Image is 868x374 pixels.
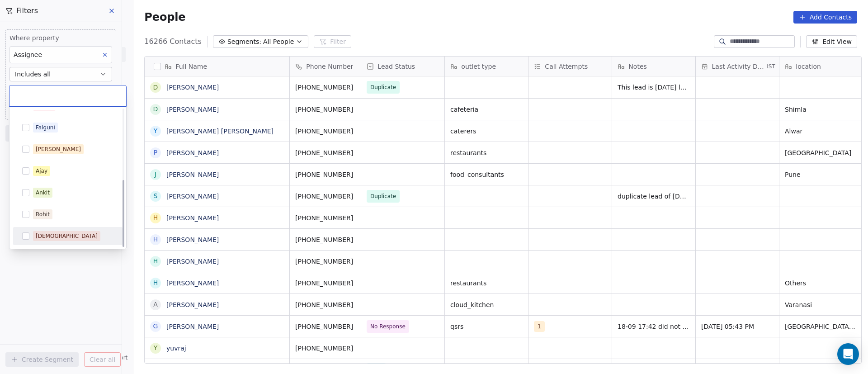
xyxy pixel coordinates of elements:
div: Rohit [36,210,50,218]
div: [PERSON_NAME] [36,145,81,153]
div: Ajay [36,167,47,175]
div: Ankit [36,189,50,197]
div: [DEMOGRAPHIC_DATA] [36,232,98,240]
div: Falguni [36,123,55,132]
